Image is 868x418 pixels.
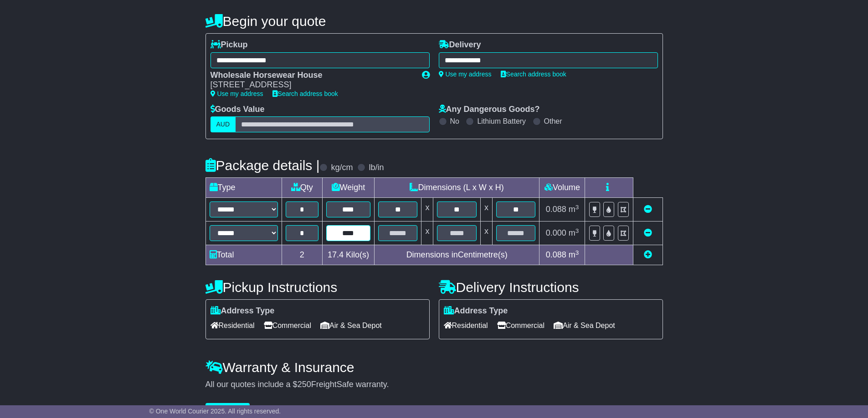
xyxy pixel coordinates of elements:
[272,90,338,97] a: Search address book
[369,163,384,173] label: lb/in
[264,318,311,332] span: Commercial
[439,280,663,295] h4: Delivery Instructions
[149,408,281,415] span: © One World Courier 2025. All rights reserved.
[282,178,322,198] td: Qty
[205,245,282,265] td: Total
[374,178,539,198] td: Dimensions (L x W x H)
[328,250,344,259] span: 17.4
[205,178,282,198] td: Type
[444,306,508,316] label: Address Type
[497,318,544,332] span: Commercial
[211,105,265,115] label: Goods Value
[421,198,433,222] td: x
[575,249,579,256] sup: 3
[211,40,248,50] label: Pickup
[480,198,492,222] td: x
[421,222,433,245] td: x
[205,360,663,375] h4: Warranty & Insurance
[569,250,579,259] span: m
[501,71,566,78] a: Search address book
[575,204,579,211] sup: 3
[205,14,663,29] h4: Begin your quote
[211,71,413,81] div: Wholesale Horsewear House
[546,205,566,214] span: 0.088
[298,380,311,389] span: 250
[211,306,275,316] label: Address Type
[444,318,488,332] span: Residential
[211,80,413,90] div: [STREET_ADDRESS]
[439,71,492,78] a: Use my address
[575,227,579,234] sup: 3
[211,318,255,332] span: Residential
[569,228,579,237] span: m
[322,245,374,265] td: Kilo(s)
[546,250,566,259] span: 0.088
[331,163,353,173] label: kg/cm
[211,116,236,132] label: AUD
[322,178,374,198] td: Weight
[320,318,382,332] span: Air & Sea Depot
[477,117,526,126] label: Lithium Battery
[374,245,539,265] td: Dimensions in Centimetre(s)
[644,250,652,259] a: Add new item
[205,280,430,295] h4: Pickup Instructions
[439,40,481,50] label: Delivery
[439,105,540,115] label: Any Dangerous Goods?
[544,117,562,126] label: Other
[282,245,322,265] td: 2
[644,205,652,214] a: Remove this item
[205,380,663,390] div: All our quotes include a $ FreightSafe warranty.
[569,205,579,214] span: m
[546,228,566,237] span: 0.000
[539,178,585,198] td: Volume
[205,158,320,173] h4: Package details |
[450,117,459,126] label: No
[480,222,492,245] td: x
[554,318,615,332] span: Air & Sea Depot
[211,90,263,97] a: Use my address
[644,228,652,237] a: Remove this item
